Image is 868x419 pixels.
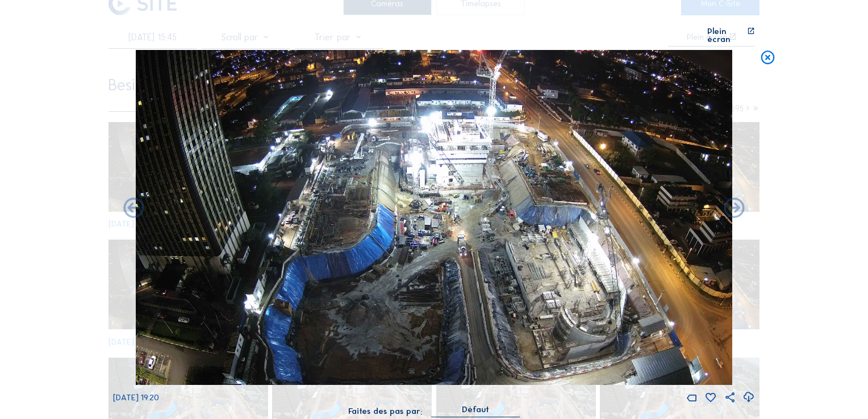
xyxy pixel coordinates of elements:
[122,196,146,221] i: Forward
[722,196,746,221] i: Back
[348,407,422,415] div: Faites des pas par:
[113,392,159,403] span: [DATE] 19:20
[707,27,745,44] div: Plein écran
[462,404,489,414] div: Défaut
[136,50,732,385] img: Image
[431,404,520,417] div: Défaut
